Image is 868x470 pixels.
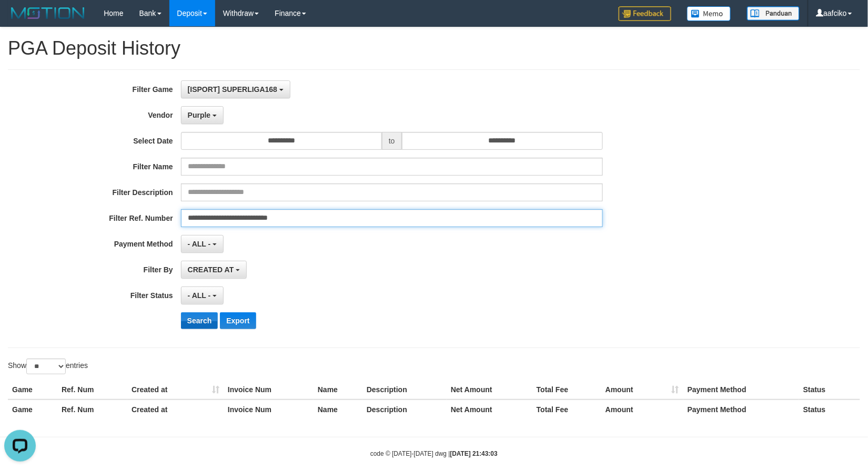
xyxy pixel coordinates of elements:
th: Ref. Num [57,380,127,400]
th: Amount [601,380,683,400]
th: Payment Method [683,380,799,400]
button: [ISPORT] SUPERLIGA168 [181,80,290,98]
button: - ALL - [181,235,224,253]
th: Description [362,380,447,400]
small: code © [DATE]-[DATE] dwg | [370,450,498,457]
th: Ref. Num [57,400,127,419]
th: Description [362,400,447,419]
img: MOTION_logo.png [8,5,88,21]
button: CREATED AT [181,261,247,279]
span: Purple [188,111,211,119]
span: CREATED AT [188,265,234,274]
h1: PGA Deposit History [8,38,860,59]
th: Total Fee [532,380,601,400]
img: Button%20Memo.svg [687,6,731,21]
strong: [DATE] 21:43:03 [450,450,498,457]
th: Created at [127,380,224,400]
th: Name [314,400,362,419]
button: Purple [181,106,224,124]
button: Open LiveChat chat widget [4,4,36,36]
span: to [382,132,402,150]
span: - ALL - [188,291,211,300]
th: Amount [601,400,683,419]
button: - ALL - [181,287,224,304]
label: Show entries [8,359,88,374]
th: Status [799,400,860,419]
th: Created at [127,400,224,419]
th: Payment Method [683,400,799,419]
th: Game [8,400,57,419]
span: - ALL - [188,240,211,248]
button: Export [220,312,256,329]
img: Feedback.jpg [619,6,671,21]
img: panduan.png [747,6,800,21]
th: Net Amount [447,380,532,400]
th: Status [799,380,860,400]
th: Net Amount [447,400,532,419]
th: Game [8,380,57,400]
th: Name [314,380,362,400]
th: Invoice Num [224,380,314,400]
span: [ISPORT] SUPERLIGA168 [188,85,277,94]
select: Showentries [26,359,66,374]
th: Invoice Num [224,400,314,419]
button: Search [181,312,218,329]
th: Total Fee [532,400,601,419]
